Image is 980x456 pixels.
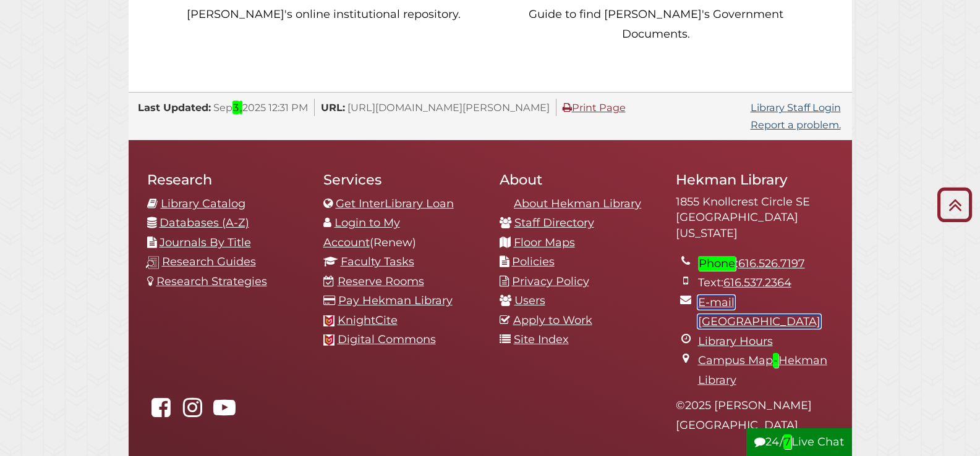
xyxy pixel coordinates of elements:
address: 1855 Knollcrest Circle SE [GEOGRAPHIC_DATA][US_STATE] [676,194,833,242]
span: Last Updated: [138,101,211,114]
a: Research Strategies [156,275,267,288]
span: URL: [321,101,345,114]
h2: About [500,171,657,188]
a: Faculty Tasks [341,255,414,268]
span: Sep 2025 12:31 PM [213,101,308,114]
a: Library Hours [698,334,773,348]
a: Users [514,294,545,307]
a: Print Page [563,101,626,114]
a: Databases (A-Z) [160,216,249,230]
li: Text: [698,273,833,293]
a: Library Staff Login [751,101,841,114]
a: KnightCite [338,313,398,327]
img: research-guides-icon-white_37x37.png [146,256,159,269]
i: Print Page [563,102,572,112]
a: Digital Commons [338,333,436,346]
img: Calvin favicon logo [323,315,334,326]
a: Policies [512,255,555,268]
p: Guide to find [PERSON_NAME]'s Government Documents. [509,5,803,44]
a: About Hekman Library [514,197,641,210]
a: Research Guides [162,255,256,268]
a: 616.526.7197 [738,257,805,270]
a: Pay Hekman Library [338,294,453,307]
a: Reserve Rooms [338,275,424,288]
a: Apply to Work [513,313,592,327]
h2: Hekman Library [676,171,833,188]
a: Hekman Library on Facebook [147,405,176,418]
em: Phone [698,256,736,271]
h2: Research [147,171,305,188]
a: Floor Maps [514,236,575,249]
a: Privacy Policy [512,275,589,288]
a: Journals By Title [160,236,251,249]
p: © 2025 [PERSON_NAME][GEOGRAPHIC_DATA] [676,396,833,435]
h2: Services [323,171,481,188]
a: Back to Top [932,194,977,215]
li: (Renew) [323,213,481,252]
em: , [239,101,242,114]
a: Library Catalog [161,197,245,210]
a: Campus Map-Hekman Library [698,353,827,387]
a: Hekman Library on YouTube [210,405,239,418]
a: Site Index [514,333,569,346]
em: 3 [232,101,239,114]
a: hekmanlibrary on Instagram [179,405,207,418]
a: 616.537.2364 [723,276,791,289]
a: Staff Directory [514,216,594,230]
em: - [773,353,778,368]
a: E-mail [GEOGRAPHIC_DATA] [698,296,820,329]
em: 7 [783,434,791,449]
img: Calvin favicon logo [323,334,334,346]
a: Login to My Account [323,216,400,249]
a: Get InterLibrary Loan [336,197,454,210]
a: Report a problem. [751,118,841,131]
p: [PERSON_NAME]'s online institutional repository. [177,5,471,25]
span: [URL][DOMAIN_NAME][PERSON_NAME] [347,101,550,114]
li: : [698,254,833,274]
